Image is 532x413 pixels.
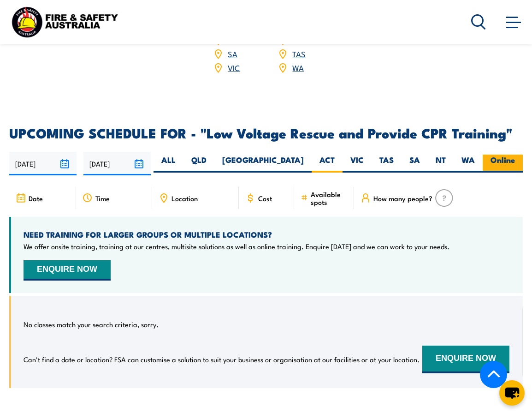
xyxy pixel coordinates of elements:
label: ACT [312,155,343,173]
a: VIC [228,62,240,73]
a: TAS [292,48,306,59]
p: We offer onsite training, training at our centres, multisite solutions as well as online training... [24,242,449,251]
label: TAS [372,155,402,173]
label: WA [454,155,483,173]
button: ENQUIRE NOW [422,346,509,373]
label: NT [428,155,454,173]
h4: NEED TRAINING FOR LARGER GROUPS OR MULTIPLE LOCATIONS? [24,229,449,239]
a: SA [228,48,237,59]
button: chat-button [499,380,525,406]
span: Available spots [311,190,347,206]
label: QLD [183,155,214,173]
p: No classes match your search criteria, sorry. [24,320,159,329]
span: Date [29,194,43,202]
span: Location [171,194,198,202]
a: WA [292,62,304,73]
input: From date [9,152,77,175]
label: ALL [154,155,183,173]
label: Online [483,155,523,173]
span: Cost [258,194,272,202]
h2: UPCOMING SCHEDULE FOR - "Low Voltage Rescue and Provide CPR Training" [9,126,523,138]
p: Can’t find a date or location? FSA can customise a solution to suit your business or organisation... [24,355,420,364]
span: Time [95,194,110,202]
button: ENQUIRE NOW [24,260,111,281]
label: VIC [343,155,372,173]
span: How many people? [373,194,432,202]
label: SA [402,155,428,173]
label: [GEOGRAPHIC_DATA] [214,155,312,173]
input: To date [83,152,151,175]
